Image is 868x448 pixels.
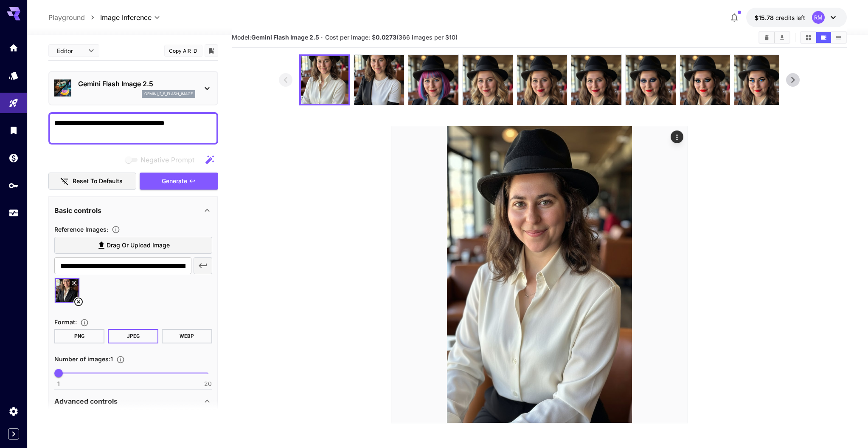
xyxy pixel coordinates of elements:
[734,55,784,105] img: 2Q==
[107,240,170,251] span: Drag or upload image
[391,126,688,423] img: 9k=
[48,12,85,23] a: Playground
[463,55,513,105] img: 9k=
[626,55,676,105] img: 9k=
[100,12,152,23] span: Image Inference
[54,237,212,254] label: Drag or upload image
[680,55,730,105] img: 2Q==
[354,55,404,105] img: 9k=
[204,380,212,388] span: 20
[54,318,77,326] span: Format :
[48,173,137,190] button: Reset to defaults
[162,329,212,343] button: WEBP
[8,406,19,417] div: Settings
[54,75,212,101] div: Gemini Flash Image 2.5gemini_2_5_flash_image
[54,226,108,233] span: Reference Images :
[8,125,19,136] div: Library
[54,329,105,343] button: PNG
[775,14,805,21] span: credits left
[816,32,831,43] button: Show images in video view
[54,205,101,215] p: Basic controls
[517,55,567,105] img: 9k=
[831,32,846,43] button: Show images in list view
[325,34,458,41] span: Cost per image: $ (366 images per $10)
[140,155,194,165] span: Negative Prompt
[8,428,19,439] button: Expand sidebar
[140,173,218,190] button: Generate
[124,154,201,165] span: Negative prompts are not compatible with the selected model.
[755,13,805,22] div: $15.78019
[321,32,323,43] p: ·
[801,32,816,43] button: Show images in grid view
[48,12,100,23] nav: breadcrumb
[113,355,128,364] button: Specify how many images to generate in a single request. Each image generation will be charged se...
[54,355,113,363] span: Number of images : 1
[57,46,83,55] span: Editor
[77,318,92,327] button: Choose the file format for the output image.
[571,55,621,105] img: Z
[755,14,775,21] span: $15.78
[376,34,396,41] b: 0.0273
[164,45,202,57] button: Copy AIR ID
[408,55,458,105] img: 9k=
[758,31,790,44] div: Clear ImagesDownload All
[671,130,683,143] div: Actions
[108,225,124,234] button: Upload a reference image to guide the result. This is needed for Image-to-Image or Inpainting. Su...
[8,208,19,218] div: Usage
[812,11,825,24] div: RM
[775,32,789,43] button: Download All
[800,31,847,44] div: Show images in grid viewShow images in video viewShow images in list view
[232,34,319,41] span: Model:
[78,79,195,89] p: Gemini Flash Image 2.5
[162,176,187,187] span: Generate
[759,32,774,43] button: Clear Images
[301,56,348,104] img: 9k=
[8,153,19,163] div: Wallet
[54,396,118,406] p: Advanced controls
[8,180,19,191] div: API Keys
[251,34,319,41] b: Gemini Flash Image 2.5
[108,329,158,343] button: JPEG
[208,45,215,56] button: Add to library
[57,380,60,388] span: 1
[8,43,19,53] div: Home
[54,200,212,221] div: Basic controls
[8,70,19,81] div: Models
[54,391,212,411] div: Advanced controls
[746,8,847,27] button: $15.78019RM
[8,98,19,108] div: Playground
[144,91,193,97] p: gemini_2_5_flash_image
